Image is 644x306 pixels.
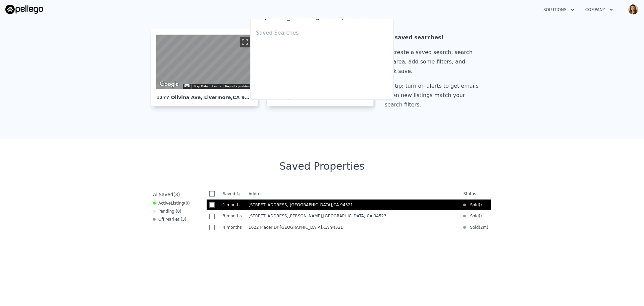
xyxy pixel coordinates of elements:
span: [STREET_ADDRESS][PERSON_NAME] [249,214,322,218]
span: Sold ( [466,202,480,208]
a: Open this area in Google Maps (opens a new window) [158,80,180,89]
button: Toggle fullscreen view [240,37,250,47]
button: Map Data [194,84,208,89]
button: Solutions [538,4,580,16]
div: To create a saved search, search an area, add some filters, and click save. [385,48,481,76]
span: , [GEOGRAPHIC_DATA] [288,203,356,207]
div: Street View [156,35,252,89]
div: Map [156,35,252,89]
img: avatar [628,4,639,15]
time: 2025-06-02 05:00 [480,225,487,230]
div: No saved searches! [385,33,481,42]
span: ) [480,213,482,219]
button: Keyboard shortcuts [184,84,189,87]
div: Pending ( 0 ) [153,209,181,214]
div: All ( 3 ) [153,191,180,198]
time: 2025-05-02 01:40 [223,213,243,219]
a: Report a problem [225,84,250,88]
span: ) [487,225,488,230]
span: Sold ( [466,213,480,219]
span: Sold ( [466,225,480,230]
span: Listing [171,201,184,206]
div: 1277 Olivina Ave , Livermore [156,89,252,101]
span: , CA 94521 [322,225,343,230]
div: Saved Searches [253,24,391,40]
th: Saved [220,188,246,199]
time: 2025-04-28 21:58 [223,225,243,230]
a: Map 1277 Olivina Ave, Livermore,CA 94551 [151,29,263,106]
span: Active ( 0 ) [158,201,190,206]
img: Google [158,80,180,89]
span: [STREET_ADDRESS] [249,203,288,207]
div: Off Market ( 3 ) [153,217,186,222]
span: , CA 94551 [231,95,258,100]
a: Terms [212,84,221,88]
div: Pro tip: turn on alerts to get emails when new listings match your search filters. [385,81,481,110]
button: Company [580,4,619,16]
time: 2025-06-30 19:05 [223,202,243,208]
th: Status [461,188,491,200]
span: , [GEOGRAPHIC_DATA] [322,214,389,218]
span: 1622 Placer Dr [249,225,278,230]
img: Pellego [5,5,43,14]
div: Saved Properties [150,160,494,172]
span: , CA 94523 [366,214,386,218]
span: Saved [159,192,173,197]
span: , [GEOGRAPHIC_DATA] [278,225,345,230]
span: , CA 94521 [332,203,353,207]
span: ) [480,202,482,208]
th: Address [246,188,461,200]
